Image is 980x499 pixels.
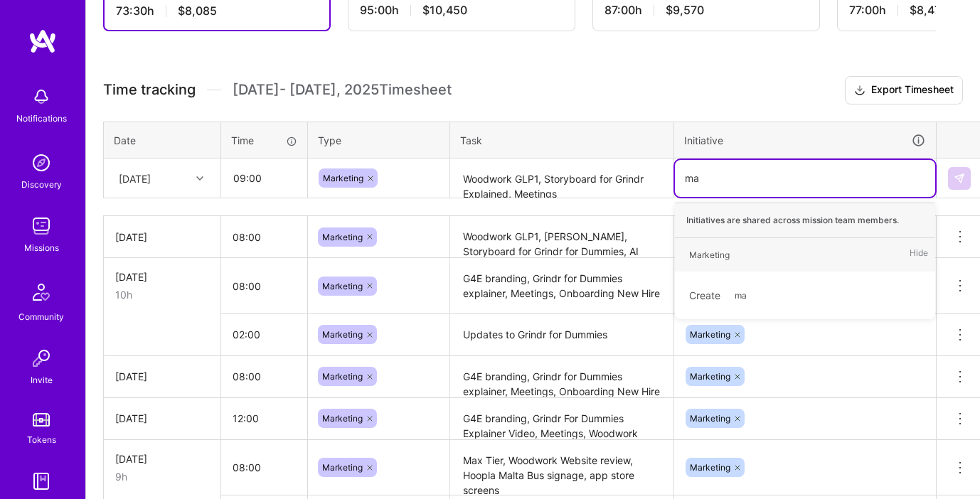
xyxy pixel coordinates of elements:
div: Create [682,279,928,312]
img: logo [28,28,57,54]
img: guide book [27,467,55,495]
div: Notifications [16,111,67,126]
textarea: Woodwork GLP1, [PERSON_NAME], Storyboard for Grindr for Dummies, AI Documentation for Midjourney ... [452,218,672,257]
div: [DATE] [119,171,151,186]
input: HH:MM [221,316,307,353]
span: $8,470 [910,3,948,18]
div: [DATE] [115,230,209,245]
span: ma [728,286,754,305]
input: HH:MM [222,159,307,197]
div: 9h [115,469,209,484]
span: Marketing [322,232,363,242]
div: 87:00 h [604,3,808,18]
span: Marketing [690,329,730,340]
span: $9,570 [666,3,704,18]
th: Date [104,122,221,159]
button: Export Timesheet [845,76,963,104]
div: Missions [24,240,59,255]
img: teamwork [27,212,55,240]
span: Marketing [690,462,730,473]
div: [DATE] [115,411,209,426]
i: icon Download [854,83,866,98]
span: Marketing [322,281,363,291]
div: Discovery [21,177,62,192]
textarea: G4E branding, Grindr for Dummies explainer, Meetings, Onboarding New Hire [452,358,672,397]
textarea: G4E branding, Grindr for Dummies explainer, Meetings, Onboarding New Hire [452,259,672,313]
span: Hide [910,245,928,264]
th: Type [308,122,450,159]
textarea: Woodwork GLP1, Storyboard for Grindr Explained, Meetings [452,160,672,198]
textarea: Max Tier, Woodwork Website review, Hoopla Malta Bus signage, app store screens [452,441,672,495]
input: HH:MM [221,218,307,256]
img: Submit [954,173,965,184]
span: Marketing [323,173,363,183]
img: discovery [27,149,55,177]
div: Initiatives are shared across mission team members. [675,203,935,238]
span: Marketing [322,329,363,340]
img: bell [27,82,55,111]
div: Initiative [684,132,926,149]
input: HH:MM [221,358,307,395]
div: [DATE] [115,369,209,384]
i: icon Chevron [196,175,203,182]
input: HH:MM [221,399,307,437]
div: 10h [115,287,209,302]
span: Time tracking [103,81,196,99]
img: Community [24,275,58,309]
span: Marketing [322,462,363,473]
div: Community [18,309,64,324]
img: Invite [27,344,55,372]
div: [DATE] [115,269,209,284]
div: Tokens [27,432,56,447]
span: $10,450 [422,3,467,18]
div: Marketing [689,247,730,262]
span: Marketing [322,371,363,382]
div: 73:30 h [116,4,318,18]
span: Marketing [690,371,730,382]
textarea: G4E branding, Grindr For Dummies Explainer Video, Meetings, Woodwork GLP-1 assets [452,399,672,439]
div: [DATE] [115,451,209,466]
span: Marketing [322,413,363,424]
div: 95:00 h [360,3,563,18]
div: Time [231,133,297,148]
span: Marketing [690,413,730,424]
img: tokens [33,413,50,426]
input: HH:MM [221,449,307,486]
div: Invite [31,372,53,387]
textarea: Updates to Grindr for Dummies [452,316,672,355]
th: Task [450,122,674,159]
span: $8,085 [178,4,217,18]
span: [DATE] - [DATE] , 2025 Timesheet [233,81,452,99]
input: HH:MM [221,267,307,305]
